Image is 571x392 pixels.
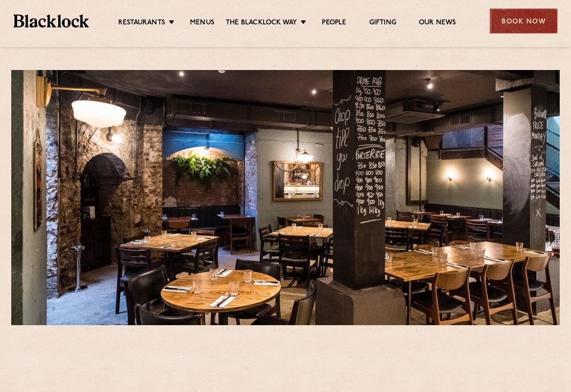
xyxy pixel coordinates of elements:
a: The Blacklock Way [226,19,297,28]
div: Book Now [490,9,557,33]
a: Menus [190,19,214,28]
a: Gifting [369,19,396,28]
a: People [322,19,346,28]
a: Restaurants [118,19,165,28]
img: BL_Textured_Logo-footer-cropped.svg [14,14,89,27]
a: Our News [419,19,456,28]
